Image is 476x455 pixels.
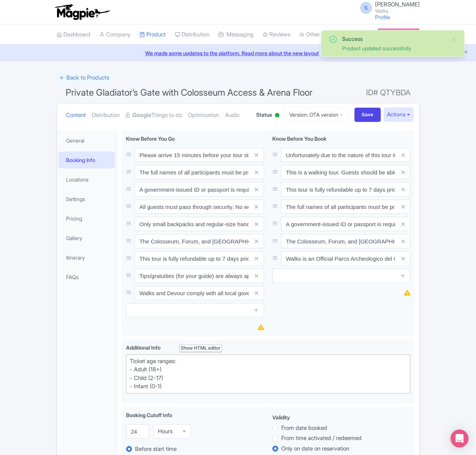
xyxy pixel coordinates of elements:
[281,434,362,443] label: From time activated / redeemed
[281,444,349,453] label: Only on date on reservation
[218,24,254,45] a: Messaging
[59,230,116,246] a: Gallery
[126,344,161,351] span: Additional Info
[272,135,327,142] span: Know Before You Book
[463,48,468,57] button: Close announcement
[342,44,445,52] div: Product updated successfully
[5,49,471,57] a: We made some updates to the platform. Read more about the new layout
[59,132,116,149] a: General
[99,24,131,45] a: Company
[66,104,86,127] a: Content
[281,424,327,432] label: From date booked
[179,344,222,352] div: Show HTML editor
[356,2,420,14] a: S [PERSON_NAME] Walks
[375,9,420,14] small: Walks
[53,4,111,20] img: logo-ab69f6fb50320c5b225c76a69d11143b.png
[188,104,219,127] a: Optimization
[158,428,173,435] div: Hours
[59,249,116,266] a: Itinerary
[92,104,120,127] a: Distribution
[66,87,312,98] span: Private Gladiator’s Gate with Colosseum Access & Arena Floor
[273,110,281,122] div: Active
[132,111,151,120] strong: Google
[135,445,177,453] label: Before start time
[59,152,116,168] a: Booking Info
[342,35,445,43] div: Success
[59,191,116,207] a: Settings
[225,104,239,127] a: Audio
[59,171,116,188] a: Locations
[175,24,209,45] a: Distribution
[130,357,407,391] div: Ticket age ranges: - Adult (18+) - Child (2-17) - Infant (0-1)
[375,14,390,20] a: Profile
[140,24,166,45] a: Product
[126,135,175,142] span: Know Before You Go
[384,108,413,122] button: Actions
[450,429,468,447] div: Open Intercom Messenger
[299,24,320,45] a: Other
[360,2,372,14] span: S
[377,29,419,40] a: Subscription
[126,411,172,419] label: Booking Cutoff Info
[126,104,182,127] a: GoogleThings to do
[272,414,290,420] span: Validity
[59,269,116,285] a: FAQs
[284,107,348,122] a: Version: OTA version
[354,108,381,122] input: Save
[57,71,112,85] a: ← Back to Products
[451,35,457,44] button: Close
[256,111,272,119] span: Status
[366,85,411,100] span: ID# QTYBDA
[57,24,90,45] a: Dashboard
[263,24,290,45] a: Reviews
[59,210,116,227] a: Pricing
[375,1,420,8] span: [PERSON_NAME]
